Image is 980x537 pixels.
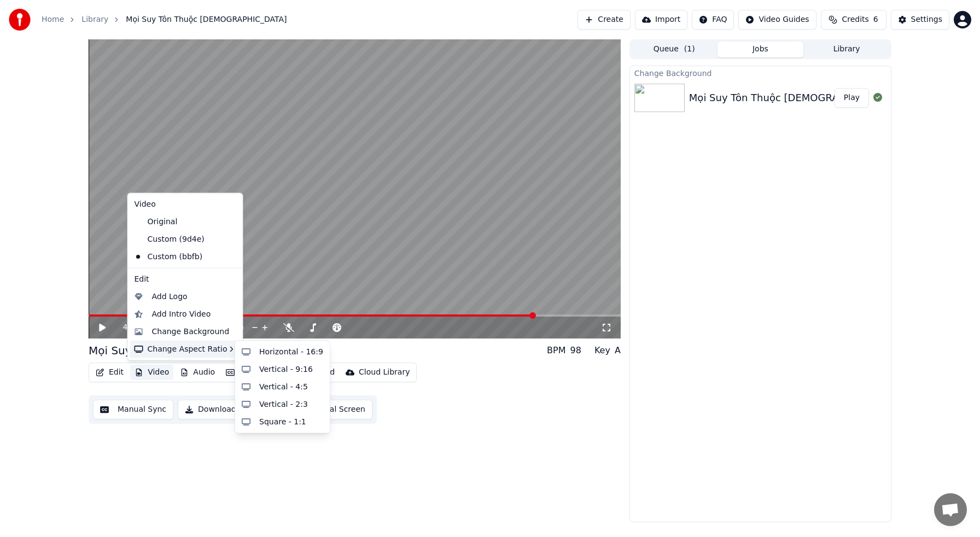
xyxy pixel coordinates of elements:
div: Cloud Library [359,367,410,378]
div: Square - 1:1 [259,416,306,427]
div: Add Intro Video [152,308,211,319]
button: Library [803,42,890,57]
div: Settings [911,14,942,25]
div: Vertical - 9:16 [259,364,313,375]
div: A [615,344,621,357]
button: Video Guides [738,10,816,30]
span: ( 1 ) [684,44,695,55]
button: Credits6 [821,10,886,30]
div: 98 [570,344,581,357]
button: Edit [91,365,128,380]
div: Original [130,213,224,230]
div: Vertical - 2:3 [259,399,308,410]
div: BPM [547,344,565,357]
div: Mọi Suy Tôn Thuộc [DEMOGRAPHIC_DATA] [89,343,318,358]
div: Mọi Suy Tôn Thuộc [DEMOGRAPHIC_DATA] [689,90,896,106]
button: Queue [631,42,717,57]
button: Video [130,365,173,380]
div: Add Logo [152,291,188,302]
button: Import [635,10,687,30]
a: Open chat [934,493,967,526]
div: Key [594,344,610,357]
div: Video [130,196,241,213]
div: Edit [130,270,241,288]
span: 4:04 [123,322,140,333]
div: Change Aspect Ratio [130,340,241,358]
nav: breadcrumb [42,14,287,25]
a: Home [42,14,64,25]
button: Audio [176,365,219,380]
button: Create [577,10,631,30]
button: Play [835,88,869,108]
div: Vertical - 4:5 [259,381,308,392]
img: youka [9,9,31,31]
div: / [123,322,149,333]
button: Download Video [178,400,267,419]
button: Jobs [717,42,804,57]
span: Credits [842,14,868,25]
button: Manual Sync [93,400,173,419]
div: Custom (bbfb) [130,248,224,265]
div: Change Background [630,66,891,79]
div: Custom (9d4e) [130,230,224,248]
a: Library [81,14,108,25]
div: Horizontal - 16:9 [259,347,323,358]
div: Change Background [152,326,230,337]
button: Settings [891,10,949,30]
span: Mọi Suy Tôn Thuộc [DEMOGRAPHIC_DATA] [126,14,287,25]
button: FAQ [692,10,734,30]
span: 6 [873,14,878,25]
button: Subtitles [221,365,277,380]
